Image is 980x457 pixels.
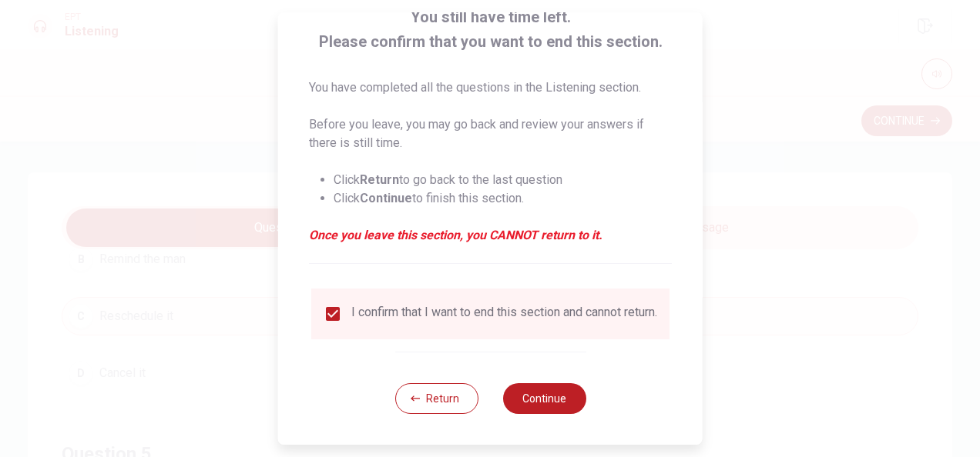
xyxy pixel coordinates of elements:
[360,191,412,205] strong: Continue
[309,5,672,54] span: You still have time left. Please confirm that you want to end this section.
[309,78,672,97] p: You have completed all the questions in the Listening section.
[334,171,672,189] li: Click to go back to the last question
[502,383,586,414] button: Continue
[334,189,672,208] li: Click to finish this section.
[351,305,657,323] div: I confirm that I want to end this section and cannot return.
[360,172,399,187] strong: Return
[394,383,478,414] button: Return
[309,115,672,152] p: Before you leave, you may go back and review your answers if there is still time.
[309,226,672,245] em: Once you leave this section, you CANNOT return to it.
